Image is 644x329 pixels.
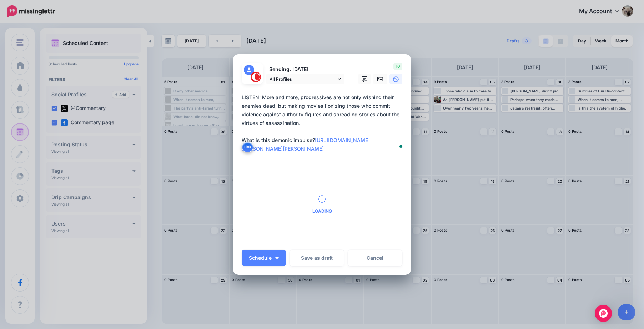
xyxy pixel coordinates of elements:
textarea: To enrich screen reader interactions, please activate Accessibility in Grammarly extension settings [242,93,406,153]
img: arrow-down-white.png [275,257,279,259]
p: Sending: [DATE] [266,65,344,74]
img: 291864331_468958885230530_187971914351797662_n-bsa127305.png [251,72,261,82]
img: user_default_image.png [244,65,254,75]
button: Link [242,142,253,152]
button: Save as draft [290,250,344,266]
div: LISTEN: More and more, progressives are not only wishing their enemies dead, but making movies li... [242,93,406,153]
a: All Profiles [266,74,344,84]
div: Loading [312,195,332,213]
span: Schedule [249,255,272,260]
span: All Profiles [270,75,336,83]
div: Open Intercom Messenger [595,305,612,322]
button: Schedule [242,250,286,266]
a: Cancel [348,250,402,266]
span: 10 [393,63,402,70]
